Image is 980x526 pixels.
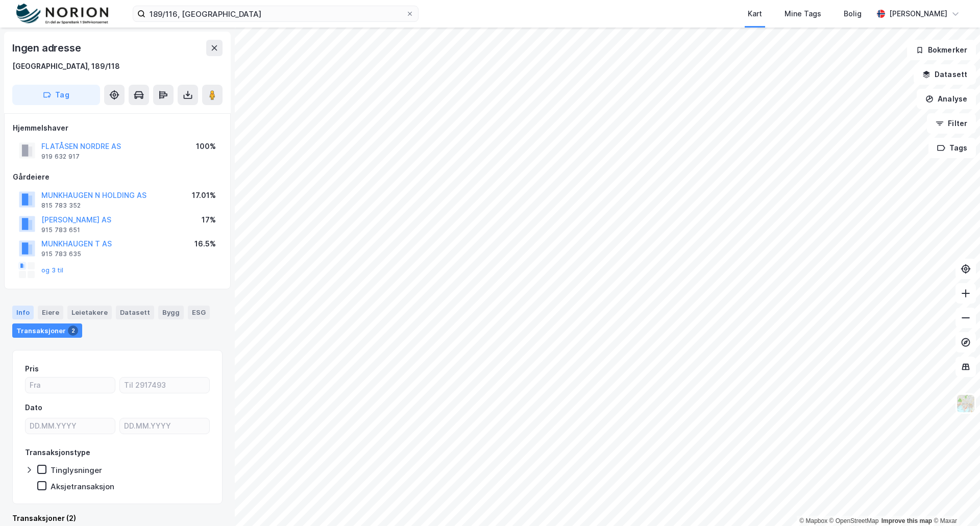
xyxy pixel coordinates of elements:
div: Tinglysninger [51,465,102,475]
div: Transaksjoner [12,323,82,338]
input: Fra [26,378,115,393]
div: 2 [68,325,78,336]
div: 100% [196,140,216,153]
div: [PERSON_NAME] [889,8,947,20]
button: Tags [928,138,976,158]
input: DD.MM.YYYY [26,418,115,434]
div: Transaksjonstype [25,446,90,459]
div: Transaksjoner (2) [12,512,223,524]
div: [GEOGRAPHIC_DATA], 189/118 [12,60,120,72]
div: Eiere [38,306,63,319]
div: Info [12,306,34,319]
div: ESG [188,306,210,319]
input: Søk på adresse, matrikkel, gårdeiere, leietakere eller personer [145,6,406,21]
div: 915 783 635 [41,250,81,258]
div: Aksjetransaksjon [51,482,114,491]
button: Datasett [914,64,976,85]
div: Pris [25,363,39,375]
div: Mine Tags [785,8,821,20]
div: Leietakere [67,306,112,319]
div: 915 783 651 [41,226,80,234]
div: Bygg [158,306,184,319]
input: DD.MM.YYYY [120,418,209,434]
div: 17.01% [192,189,216,202]
div: Gårdeiere [13,171,222,183]
a: Mapbox [799,517,827,524]
button: Bokmerker [907,40,976,60]
div: Dato [25,402,42,414]
div: Datasett [116,306,154,319]
button: Analyse [917,89,976,109]
button: Filter [927,113,976,134]
img: Z [956,394,975,413]
div: 919 632 917 [41,153,80,161]
div: Hjemmelshaver [13,122,222,134]
div: 815 783 352 [41,202,81,210]
div: Bolig [844,8,862,20]
input: Til 2917493 [120,378,209,393]
a: OpenStreetMap [829,517,879,524]
div: 16.5% [194,238,216,250]
a: Improve this map [881,517,932,524]
div: Ingen adresse [12,40,83,56]
button: Tag [12,85,100,105]
iframe: Chat Widget [929,477,980,526]
div: Kart [748,8,762,20]
div: 17% [202,214,216,226]
img: norion-logo.80e7a08dc31c2e691866.png [16,4,108,24]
